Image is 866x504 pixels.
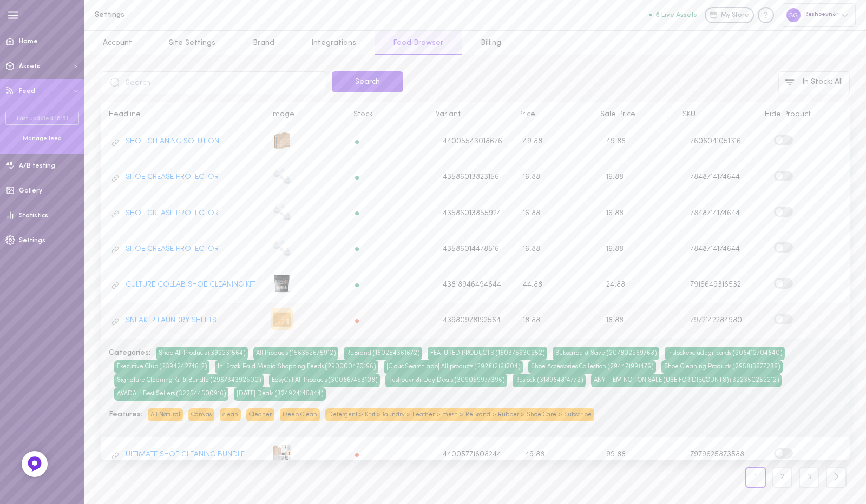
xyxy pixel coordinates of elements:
span: [CloudSearch app] All products (292812161204) [384,360,523,374]
span: 7848714174644 [690,209,740,217]
a: Feed Browser [375,31,462,55]
span: 43586013855924 [443,209,501,218]
a: 3 [799,467,819,488]
span: Statistics [19,213,48,219]
a: Account [84,31,150,55]
span: Executive Club (239424274612) [114,360,209,374]
span: 16.88 [523,245,540,253]
a: 1 [742,467,769,488]
span: 7848714174644 [690,173,740,181]
a: 2 [772,467,793,488]
div: Image [263,110,345,120]
span: ANY ITEM NOT ON SALE (USE FOR DISCOUNTS) (322350252212) [591,374,782,387]
span: 99.88 [606,450,626,459]
span: 16.88 [523,209,540,217]
div: Manage feed [5,135,79,143]
span: EasyGift All Products (300867453108) [269,374,380,387]
span: Home [19,38,38,45]
div: Headline [101,110,263,120]
a: SHOE CREASE PROTECTOR [126,209,219,218]
div: Reshoevn8r [782,3,856,26]
span: Canvas [188,408,214,422]
span: clean [220,408,241,422]
span: FEATURED PRODUCTS (160375930952) [428,347,547,360]
span: 43980978192564 [443,316,501,326]
span: 7848714174644 [690,245,740,253]
h1: Settings [95,11,273,19]
button: Search [332,71,403,92]
span: 149.88 [523,450,544,459]
button: In Stock: All [778,71,850,94]
a: Billing [462,31,520,55]
span: [DATE] Deals (324924145844) [234,387,326,401]
a: Site Settings [150,31,234,55]
span: 18.88 [606,316,624,324]
div: Stock [345,110,428,120]
span: AVADA - Best Sellers (322544500916) [114,387,228,401]
span: 43586014478516 [443,244,499,254]
div: Sale Price [592,110,674,120]
a: SHOE CLEANING SOLUTION [126,137,219,147]
a: 1 [745,467,766,488]
span: 24.88 [606,281,625,289]
span: Feed [19,88,35,95]
span: 49.88 [606,137,626,145]
span: All Products (156352675912) [253,347,338,360]
a: CULTURE COLLAB SHOE CLEANING KIT [126,280,255,290]
input: Search [101,71,326,94]
div: Variant [428,110,510,120]
span: 49.88 [523,137,542,145]
div: Categories:Shop All Products (392231564)All Products (156352675912)ReBrand (160254361672)FEATURED... [101,339,850,437]
span: 7979625873588 [690,450,744,459]
span: 44005543018676 [443,137,502,147]
span: Settings [19,237,45,244]
span: ReBrand (160254361672) [344,347,422,360]
span: Shop All Products (392231564) [156,347,248,360]
span: Categories: [109,349,150,357]
a: 3 [796,467,823,488]
span: My Store [721,11,749,21]
span: instockexcludegiftcards (208412704840) [665,347,785,360]
a: ULTIMATE SHOE CLEANING BUNDLE [126,450,245,460]
span: 18.88 [523,316,540,324]
span: Restock (318984814772) [513,374,586,387]
span: 43586013823156 [443,173,499,182]
span: Detergent > Knit > laundry > Leather > mesh > ReBrand > Rubber > Shoe Care > Subscribe [325,408,594,422]
span: 44.88 [523,281,542,289]
a: My Store [705,7,754,23]
a: Last updated 16:51 [5,112,79,125]
span: 43818946494644 [443,280,501,290]
a: Integrations [293,31,375,55]
span: 7606041051316 [690,137,741,145]
span: In-Stock Paid Media Shopping Feeds (290000470196) [215,360,378,374]
span: Features: [109,410,142,419]
span: Deep Clean [280,408,320,422]
span: Subscribe & Save (207802269768) [553,347,659,360]
span: 44005771608244 [443,450,501,460]
span: 16.88 [606,209,624,217]
a: SHOE CREASE PROTECTOR [126,173,219,182]
span: 16.88 [606,245,624,253]
div: SKU [674,110,757,120]
span: 16.88 [606,173,624,181]
span: 16.88 [523,173,540,181]
a: SHOE CREASE PROTECTOR [126,244,219,254]
a: 6 Live Assets [649,11,705,19]
span: All Natural [148,408,183,422]
span: Gallery [19,188,42,194]
span: 7972142284980 [690,316,742,324]
img: Feedback Button [27,456,43,472]
span: 7916649316532 [690,281,741,289]
span: Reshoevn8r Day Deals (309059977396) [385,374,507,387]
span: Shoe Accessories Collection (294471991476) [528,360,656,374]
span: Shoe Cleaning Products (295813677236) [661,360,783,374]
span: Assets [19,63,40,70]
div: Hide Product [757,110,839,120]
span: A/B testing [19,163,55,169]
div: Price [510,110,592,120]
a: SNEAKER LAUNDRY SHEETS [126,316,216,326]
span: Cleaner [246,408,274,422]
button: 6 Live Assets [649,11,697,18]
span: Signature Cleaning Kit & Bundle (296734392500) [114,374,264,387]
a: 2 [769,467,796,488]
